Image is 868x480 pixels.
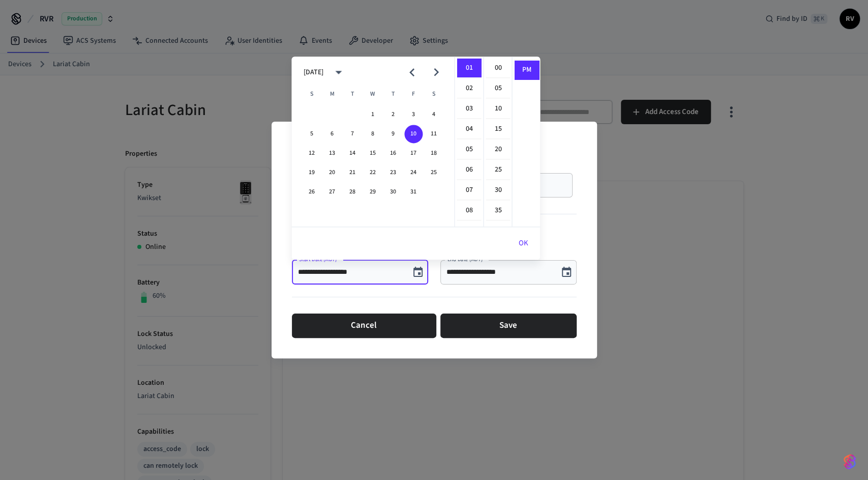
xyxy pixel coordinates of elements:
[299,256,340,263] label: Start Date (MDT)
[404,84,423,104] span: Friday
[323,84,341,104] span: Monday
[486,140,510,159] li: 20 minutes
[486,79,510,98] li: 5 minutes
[384,105,402,124] button: 2
[292,314,436,338] button: Cancel
[404,125,423,143] button: 10
[457,79,481,98] li: 2 hours
[404,183,423,201] button: 31
[384,125,402,143] button: 9
[486,201,510,220] li: 35 minutes
[343,125,362,143] button: 7
[303,163,321,182] button: 19
[404,144,423,162] button: 17
[425,163,443,182] button: 25
[486,221,510,241] li: 40 minutes
[486,99,510,119] li: 10 minutes
[425,125,443,143] button: 11
[506,231,540,256] button: OK
[457,120,481,139] li: 4 hours
[343,183,362,201] button: 28
[364,163,382,182] button: 22
[364,105,382,124] button: 1
[384,163,402,182] button: 23
[400,61,424,84] button: Previous month
[404,105,423,124] button: 3
[486,181,510,200] li: 30 minutes
[384,144,402,162] button: 16
[404,163,423,182] button: 24
[364,144,382,162] button: 15
[844,454,856,470] img: SeamLogoGradient.69752ec5.svg
[457,181,481,200] li: 7 hours
[425,105,443,124] button: 4
[440,314,577,338] button: Save
[457,201,481,220] li: 8 hours
[483,57,512,227] ul: Select minutes
[486,160,510,180] li: 25 minutes
[323,144,341,162] button: 13
[424,61,448,84] button: Next month
[303,125,321,143] button: 5
[304,67,323,78] div: [DATE]
[455,57,483,227] ul: Select hours
[384,183,402,201] button: 30
[303,144,321,162] button: 12
[447,256,485,263] label: End Date (MDT)
[457,140,481,159] li: 5 hours
[512,57,540,227] ul: Select meridiem
[457,99,481,119] li: 3 hours
[323,125,341,143] button: 6
[408,262,428,283] button: Choose date, selected date is Oct 10, 2025
[556,262,577,283] button: Choose date, selected date is Oct 10, 2025
[457,160,481,180] li: 6 hours
[486,59,510,78] li: 0 minutes
[303,84,321,104] span: Sunday
[364,84,382,104] span: Wednesday
[343,144,362,162] button: 14
[323,183,341,201] button: 27
[323,163,341,182] button: 20
[457,38,481,58] li: 12 hours
[486,120,510,139] li: 15 minutes
[384,84,402,104] span: Thursday
[343,84,362,104] span: Tuesday
[514,40,538,60] li: AM
[364,125,382,143] button: 8
[326,61,350,84] button: calendar view is open, switch to year view
[343,163,362,182] button: 21
[364,183,382,201] button: 29
[425,84,443,104] span: Saturday
[457,221,481,241] li: 9 hours
[514,61,538,79] li: PM
[303,183,321,201] button: 26
[425,144,443,162] button: 18
[457,59,481,78] li: 1 hours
